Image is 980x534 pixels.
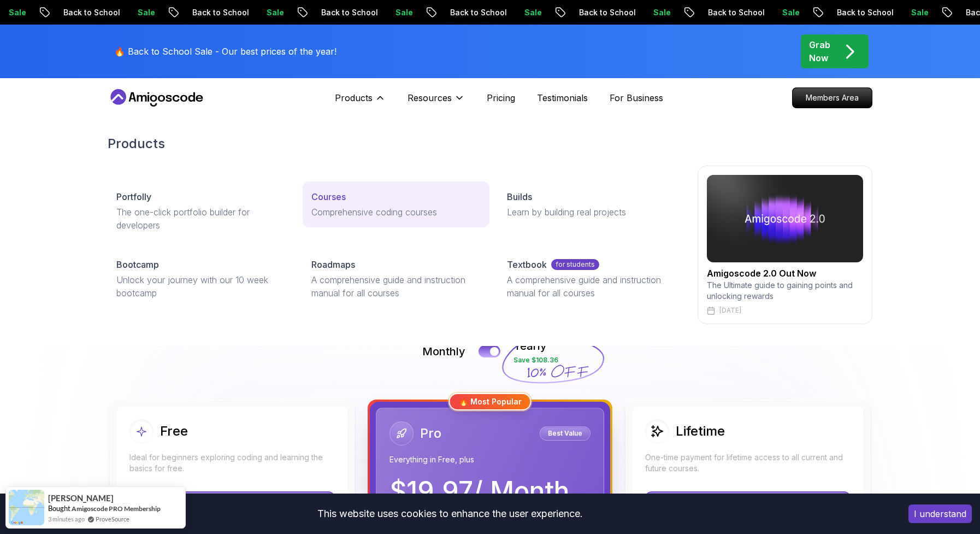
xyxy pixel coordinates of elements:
p: One-time payment for lifetime access to all current and future courses. [645,452,851,474]
p: Monthly [422,344,465,359]
p: Sale [707,7,742,18]
p: Textbook [507,258,547,271]
p: Back to School [246,7,321,18]
p: Bootcamp [116,258,159,271]
a: CoursesComprehensive coding courses [303,181,489,227]
a: PortfollyThe one-click portfolio builder for developers [108,181,294,240]
a: Amigoscode PRO Membership [72,504,161,513]
p: Ideal for beginners exploring coding and learning the basics for free. [129,452,335,474]
a: Textbookfor studentsA comprehensive guide and instruction manual for all courses [498,249,684,308]
div: This website uses cookies to enhance the user experience. [8,502,892,526]
p: Back to School [891,7,965,18]
p: Best Value [541,428,589,439]
img: provesource social proof notification image [9,490,44,525]
button: Start Learning for Free [129,491,335,517]
h2: Lifetime [676,422,725,440]
span: [PERSON_NAME] [48,494,114,503]
a: BootcampUnlock your journey with our 10 week bootcamp [108,249,294,308]
p: [DATE] [719,306,741,315]
a: BuildsLearn by building real projects [498,181,684,227]
h2: Pro [420,425,441,442]
button: Products [335,91,386,113]
p: Sale [63,7,98,18]
p: Sale [321,7,356,18]
p: $ 19.97 / Month [389,478,569,504]
p: Products [335,91,373,104]
p: Roadmaps [311,258,355,271]
button: Accept cookies [908,504,972,523]
p: Back to School [504,7,578,18]
a: Testimonials [537,91,588,104]
p: Portfolly [116,190,151,203]
a: amigoscode 2.0Amigoscode 2.0 Out NowThe Ultimate guide to gaining points and unlocking rewards[DATE] [698,166,872,324]
p: A comprehensive guide and instruction manual for all courses [311,273,480,300]
button: Get Lifetime Access [645,491,851,517]
p: Sale [450,7,485,18]
p: Back to School [117,7,192,18]
h2: Free [160,422,188,440]
p: Start Learning for Free [130,492,334,516]
p: Learn by building real projects [507,206,676,219]
h2: Products [108,135,872,152]
button: Resources [408,91,465,113]
p: Unlock your journey with our 10 week bootcamp [116,273,285,300]
h2: Amigoscode 2.0 Out Now [707,267,863,280]
p: Sale [578,7,613,18]
p: Grab Now [809,38,830,64]
img: amigoscode 2.0 [707,175,863,262]
p: Back to School [762,7,836,18]
span: 3 minutes ago [48,514,85,524]
p: Resources [408,91,452,104]
p: The Ultimate guide to gaining points and unlocking rewards [707,280,863,302]
a: For Business [610,91,663,104]
a: Members Area [792,87,872,108]
a: ProveSource [96,514,129,524]
p: 🔥 Back to School Sale - Our best prices of the year! [114,45,336,58]
p: for students [551,259,599,270]
p: Everything in Free, plus [389,454,591,465]
p: Back to School [633,7,707,18]
p: Back to School [375,7,450,18]
p: Get Lifetime Access [646,492,850,516]
a: Pricing [487,91,515,104]
p: The one-click portfolio builder for developers [116,206,285,232]
p: Builds [507,190,532,203]
p: Members Area [793,88,872,108]
p: Sale [836,7,871,18]
p: A comprehensive guide and instruction manual for all courses [507,273,676,300]
p: Courses [311,190,346,203]
p: Comprehensive coding courses [311,206,480,219]
p: Sale [192,7,227,18]
span: Bought [48,504,70,513]
a: RoadmapsA comprehensive guide and instruction manual for all courses [303,249,489,308]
